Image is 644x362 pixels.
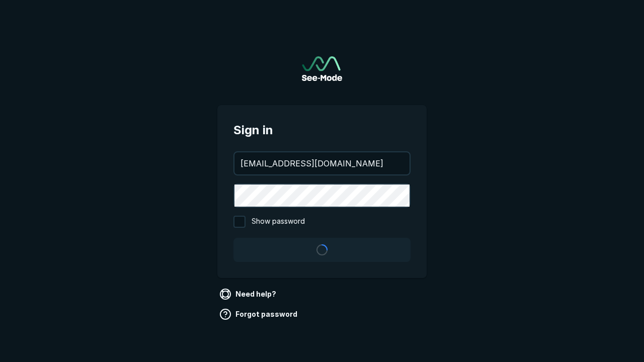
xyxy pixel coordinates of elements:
span: Sign in [233,121,411,139]
a: Forgot password [217,306,301,322]
span: Show password [252,216,305,228]
input: your@email.com [234,152,410,174]
img: See-Mode Logo [302,56,342,81]
a: Need help? [217,286,280,302]
a: Go to sign in [302,56,342,81]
